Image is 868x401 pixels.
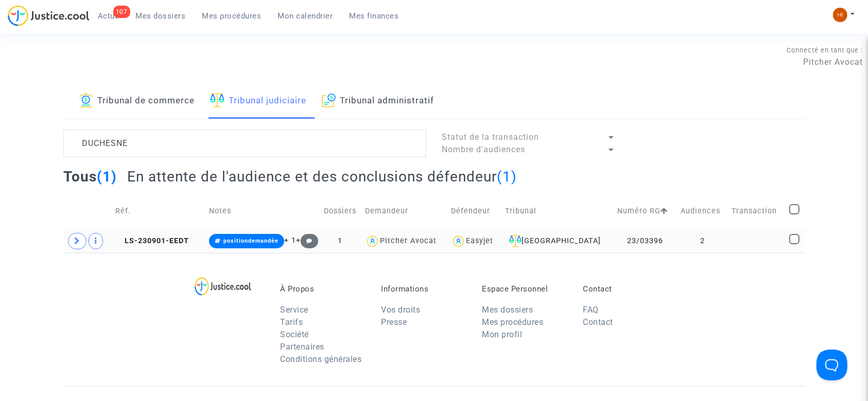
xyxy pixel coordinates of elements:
a: Tribunal administratif [322,84,434,119]
td: Réf. [112,193,206,229]
span: Nombre d'audiences [442,144,525,154]
td: Audiences [677,193,728,229]
img: logo-lg.svg [195,277,252,296]
a: Mes dossiers [482,305,533,315]
span: Statut de la transaction [442,132,539,142]
img: icon-banque.svg [79,93,93,107]
td: Défendeur [447,193,501,229]
a: Presse [381,317,407,327]
span: (1) [497,168,517,185]
a: Conditions générales [280,354,361,364]
td: Numéro RG [614,193,676,229]
td: Transaction [728,193,785,229]
div: [GEOGRAPHIC_DATA] [505,235,611,247]
iframe: Help Scout Beacon - Open [817,350,847,380]
span: Mes procédures [202,11,262,21]
a: Mon profil [482,330,522,339]
a: Mes dossiers [128,8,194,24]
span: Mes dossiers [136,11,186,21]
div: Easyjet [466,236,493,245]
span: Mon calendrier [278,11,333,21]
a: Tribunal judiciaire [210,84,306,119]
a: Mes procédures [194,8,270,24]
div: Pitcher Avocat [380,236,437,245]
td: 2 [677,229,728,253]
td: Notes [205,193,318,229]
img: icon-archive.svg [322,93,336,107]
a: Service [280,305,308,315]
td: Tribunal [501,193,614,229]
span: positiondemandée [223,238,279,244]
img: icon-faciliter-sm.svg [509,235,522,247]
td: Dossiers [318,193,361,229]
span: Mes finances [350,11,399,21]
p: Contact [583,284,668,294]
div: 107 [113,6,130,18]
h2: Tous [63,168,117,186]
span: + 1 [284,236,296,245]
span: Actus [98,11,119,21]
td: 1 [318,229,361,253]
td: 23/03396 [614,229,676,253]
a: FAQ [583,305,599,315]
img: fc99b196863ffcca57bb8fe2645aafd9 [833,8,847,22]
a: Vos droits [381,305,420,315]
img: icon-faciliter-sm.svg [210,93,224,107]
p: Espace Personnel [482,284,567,294]
span: + [296,236,318,245]
a: Tarifs [280,317,303,327]
a: 107Actus [90,8,128,24]
a: Contact [583,317,613,327]
td: Demandeur [361,193,447,229]
a: Tribunal de commerce [79,84,195,119]
a: Partenaires [280,342,324,352]
img: icon-user.svg [365,234,380,249]
span: (1) [97,168,117,185]
span: Connecté en tant que : [787,46,863,54]
p: Informations [381,284,466,294]
a: Mes finances [341,8,407,24]
img: icon-user.svg [451,234,466,249]
a: Mon calendrier [270,8,341,24]
span: LS-230901-EEDT [115,236,189,245]
a: Mes procédures [482,317,543,327]
img: jc-logo.svg [8,5,90,26]
h2: En attente de l'audience et des conclusions défendeur [127,168,517,186]
a: Société [280,330,309,339]
p: À Propos [280,284,366,294]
